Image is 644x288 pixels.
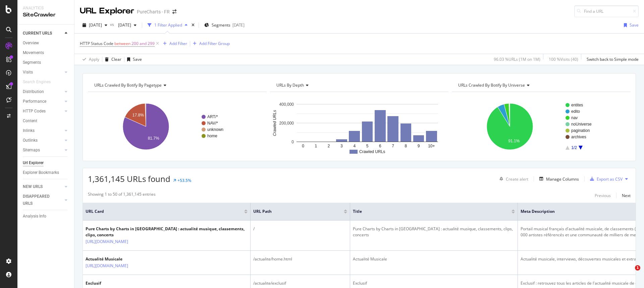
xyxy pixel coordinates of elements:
[102,54,121,65] button: Clear
[595,193,611,198] div: Previous
[23,147,40,154] div: Sitemaps
[86,262,128,269] a: [URL][DOMAIN_NAME]
[23,30,63,37] a: CURRENT URLS
[207,127,223,132] text: unknown
[23,183,43,190] div: NEW URLS
[574,5,639,17] input: Find a URL
[23,137,38,144] div: Outlinks
[89,22,102,28] span: 2025 Sep. 12th
[207,121,218,126] text: NAV/*
[353,256,515,262] div: Actualité Musicale
[111,56,121,62] div: Clear
[571,145,577,150] text: 1/2
[154,22,182,28] div: 1 Filter Applied
[23,49,44,56] div: Movements
[177,178,191,183] div: +53.5%
[457,80,625,91] h4: URLs Crawled By Botify By universe
[405,144,407,148] text: 8
[23,183,63,190] a: NEW URLS
[190,40,230,48] button: Add Filter Group
[23,98,46,105] div: Performance
[279,121,294,126] text: 200,000
[276,82,304,88] span: URLs by Depth
[571,128,590,133] text: pagination
[635,265,640,271] span: 1
[23,137,63,144] a: Outlinks
[169,41,187,46] div: Add Filter
[148,136,159,141] text: 81.7%
[23,40,39,47] div: Overview
[587,56,639,62] div: Switch back to Simple mode
[202,20,247,31] button: Segments[DATE]
[23,108,63,115] a: HTTP Codes
[207,114,218,119] text: ART/*
[86,208,243,214] span: URL Card
[190,22,196,29] div: times
[23,193,63,207] a: DISAPPEARED URLS
[132,113,144,117] text: 17.8%
[94,82,162,88] span: URLs Crawled By Botify By pagetype
[145,20,190,31] button: 1 Filter Applied
[137,8,170,15] div: PureCharts - FR
[571,122,592,127] text: noUniverse
[23,117,69,125] a: Content
[23,59,41,66] div: Segments
[549,56,578,62] div: 100 % Visits ( 40 )
[110,21,115,27] span: vs
[359,149,385,154] text: Crawled URLs
[302,144,304,148] text: 0
[452,97,629,156] div: A chart.
[88,97,265,156] div: A chart.
[23,159,44,166] div: Url Explorer
[622,193,631,198] div: Next
[630,22,639,28] div: Save
[392,144,394,148] text: 7
[353,226,515,238] div: Pure Charts by Charts in [GEOGRAPHIC_DATA] : actualité musique, classements, clips, concerts
[23,193,57,207] div: DISAPPEARED URLS
[23,127,35,134] div: Inlinks
[23,147,63,154] a: Sitemaps
[23,49,69,56] a: Movements
[232,22,245,28] div: [DATE]
[621,265,637,281] iframe: Intercom live chat
[23,79,57,86] a: Search Engines
[86,238,128,245] a: [URL][DOMAIN_NAME]
[86,256,150,262] div: Actualité Musicale
[315,144,317,148] text: 1
[23,98,63,105] a: Performance
[80,41,113,46] span: HTTP Status Code
[88,191,156,199] div: Showing 1 to 50 of 1,361,145 entries
[546,176,579,182] div: Manage Columns
[172,9,176,14] div: arrow-right-arrow-left
[571,135,586,139] text: archives
[494,56,540,62] div: 96.03 % URLs ( 1M on 1M )
[23,108,46,115] div: HTTP Codes
[23,5,69,11] div: Analytics
[89,56,99,62] div: Apply
[497,174,528,184] button: Create alert
[23,79,51,86] div: Search Engines
[353,208,501,214] span: Title
[417,144,420,148] text: 9
[23,88,63,95] a: Distribution
[253,208,334,214] span: URL Path
[571,109,580,114] text: edito
[270,97,447,156] svg: A chart.
[207,134,217,138] text: home
[23,59,69,66] a: Segments
[23,127,63,134] a: Inlinks
[428,144,435,148] text: 10+
[86,226,248,238] div: Pure Charts by Charts in [GEOGRAPHIC_DATA] : actualité musique, classements, clips, concerts
[23,40,69,47] a: Overview
[23,69,63,76] a: Visits
[584,54,639,65] button: Switch back to Simple mode
[80,54,99,65] button: Apply
[80,5,134,17] div: URL Explorer
[506,176,528,182] div: Create alert
[88,173,170,184] span: 1,361,145 URLs found
[23,88,44,95] div: Distribution
[199,41,230,46] div: Add Filter Group
[253,280,347,286] div: /actualite/exclusif
[571,115,578,120] text: nav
